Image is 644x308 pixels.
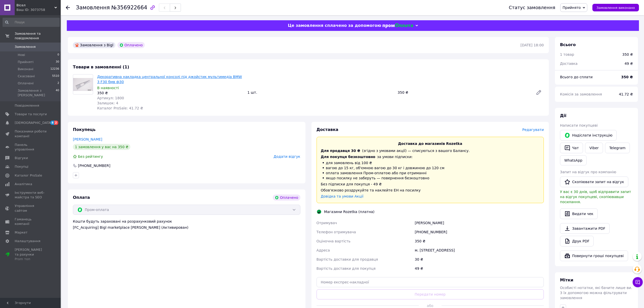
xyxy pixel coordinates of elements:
[560,208,598,219] button: Видати чек
[97,86,119,90] span: В наявності
[321,155,376,159] span: Для покупця безкоштовно
[16,3,54,8] span: Вісел
[560,52,574,56] span: 1 товар
[560,62,577,66] span: Доставка
[73,144,130,150] div: 1 замовлення у вас на 350 ₴
[15,156,28,160] span: Відгуки
[414,255,545,264] div: 30 ₴
[274,155,300,159] span: Додати відгук
[73,65,129,69] span: Товари в замовленні (1)
[317,127,339,132] span: Доставка
[560,143,583,153] button: Чат
[273,195,300,201] div: Оплачено
[73,195,90,200] span: Оплата
[73,42,115,48] div: Замовлення з Bigl
[56,88,59,98] span: 40
[560,113,566,118] span: Дії
[509,5,555,10] div: Статус замовлення
[15,190,47,200] span: Інструменти веб-майстра та SEO
[621,75,633,79] b: 350 ₴
[15,239,40,243] span: Налаштування
[117,42,145,48] div: Оплачено
[15,173,42,178] span: Каталог ProSale
[622,52,633,57] div: 350 ₴
[15,45,36,49] span: Замовлення
[560,92,602,96] span: Комісія за замовлення
[18,88,56,98] span: Замовлення з [PERSON_NAME]
[414,246,545,255] div: м. [STREET_ADDRESS]
[321,188,540,193] div: Обов'язково роздрукуйте та наклейте ЕН на посилку
[522,128,544,132] span: Редагувати
[321,176,540,181] li: якщо посилку не заберуть — повернення безкоштовно
[560,286,632,300] span: Особисті нотатки, які бачите лише ви. З їх допомогою можна фільтрувати замовлення
[585,143,603,153] a: Viber
[560,170,616,174] span: Запит на відгук про компанію
[18,81,34,86] span: Оплачені
[18,53,25,57] span: Нові
[97,96,124,100] span: Артикул: 1800
[15,31,61,41] span: Замовлення та повідомлення
[3,18,60,27] input: Пошук
[16,8,61,12] div: Ваш ID: 3073758
[317,230,356,234] span: Телефон отримувача
[73,127,96,132] span: Покупець
[56,60,59,64] span: 30
[560,190,631,204] span: У вас є 30 днів, щоб відправити запит на відгук покупцеві, скопіювавши посилання.
[73,219,300,230] div: Кошти будуть зараховані на розрахунковий рахунок
[560,130,617,141] button: Надіслати інструкцію
[317,277,544,287] input: Номер експрес-накладної
[18,74,35,79] span: Скасовані
[50,121,54,125] span: 8
[321,182,540,187] div: Без підписки для покупця - 49 ₴
[50,67,59,71] span: 12236
[54,121,58,125] span: 2
[560,155,587,165] a: WhatsApp
[76,5,110,11] span: Замовлення
[396,89,532,96] div: 350 ₴
[633,277,643,287] button: Чат з покупцем
[560,42,576,47] span: Всього
[97,106,143,110] span: Каталог ProSale: 41.72 ₴
[57,81,59,86] span: 2
[15,143,47,152] span: Панель управління
[15,182,32,186] span: Аналітика
[321,165,540,170] li: вагою до 15 кг, об'ємною вагою до 30 кг і довжиною до 120 см
[621,58,636,69] div: 49 ₴
[15,129,47,138] span: Показники роботи компанії
[15,164,28,169] span: Покупці
[317,221,337,225] span: Отримувач
[317,266,376,271] span: Вартість доставки для покупця
[52,74,59,79] span: 5510
[592,4,639,11] button: Замовлення виконано
[321,148,540,153] div: (згідно з умовами акції) — списуються з вашого Балансу.
[317,257,378,261] span: Вартість доставки для продавця
[73,137,102,141] a: [PERSON_NAME]
[414,218,545,227] div: [PERSON_NAME]
[321,194,364,198] a: Довідка та умови Акції
[97,90,243,95] div: 350 ₴
[15,247,47,261] span: [PERSON_NAME] та рахунки
[398,142,462,146] span: Доставка до магазинів Rozetka
[605,143,630,153] a: Telegram
[534,87,544,98] a: Редагувати
[73,78,93,91] img: Декоративна накладка центральної консолі під джойстик мультимедіа BMW 3 F30 бмв ф30
[560,123,598,127] span: Написати покупцеві
[321,149,360,153] span: Для продавця 30 ₴
[560,236,594,246] a: Друк PDF
[78,155,103,159] span: Без рейтингу
[563,6,581,10] span: Прийнято
[15,230,28,235] span: Маркет
[15,121,52,125] span: [DEMOGRAPHIC_DATA]
[73,225,300,230] div: [FC_Acquiring] Bigl marketplace [PERSON_NAME] (Активирован)
[560,223,610,234] a: Завантажити PDF
[18,60,33,64] span: Прийняті
[521,43,544,47] time: [DATE] 18:00
[77,163,111,168] div: [PHONE_NUMBER]
[414,227,545,237] div: [PHONE_NUMBER]
[414,237,545,246] div: 350 ₴
[97,75,242,84] a: Декоративна накладка центральної консолі під джойстик мультимедіа BMW 3 F30 бмв ф30
[619,92,633,96] span: 41.72 ₴
[317,239,350,243] span: Оціночна вартість
[288,23,381,28] span: Це замовлення сплачено за допомогою
[66,5,70,10] div: Повернутися назад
